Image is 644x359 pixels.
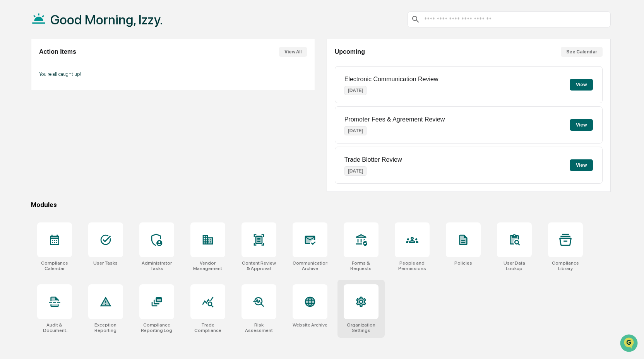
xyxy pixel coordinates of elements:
[15,97,50,105] span: Preclearance
[26,67,98,73] div: We're available if you need us!
[548,260,583,271] div: Compliance Library
[5,109,52,123] a: 🔎Data Lookup
[344,126,367,135] p: [DATE]
[8,113,14,119] div: 🔎
[344,260,379,271] div: Forms & Requests
[64,97,96,105] span: Attestations
[53,94,99,108] a: 🗄️Attestations
[93,260,118,266] div: User Tasks
[55,131,94,137] a: Powered byPylon
[8,16,141,29] p: How can we help?
[619,333,640,354] iframe: Open customer support
[5,94,53,108] a: 🖐️Preclearance
[139,322,174,333] div: Compliance Reporting Log
[15,112,49,120] span: Data Lookup
[344,166,367,176] p: [DATE]
[395,260,430,271] div: People and Permissions
[570,159,593,171] button: View
[570,119,593,131] button: View
[190,322,225,333] div: Trade Compliance
[570,79,593,91] button: View
[56,98,62,104] div: 🗄️
[561,47,603,57] button: See Calendar
[37,260,72,271] div: Compliance Calendar
[77,131,94,137] span: Pylon
[293,260,327,271] div: Communications Archive
[335,48,365,55] h2: Upcoming
[497,260,532,271] div: User Data Lookup
[26,59,127,67] div: Start new chat
[279,47,307,57] button: View All
[344,322,379,333] div: Organization Settings
[39,48,76,55] h2: Action Items
[8,59,22,73] img: 1746055101610-c473b297-6a78-478c-a979-82029cc54cd1
[50,12,163,27] h1: Good Morning, Izzy.
[454,260,472,266] div: Policies
[190,260,225,271] div: Vendor Management
[293,322,327,328] div: Website Archive
[8,98,14,104] div: 🖐️
[344,116,445,123] p: Promoter Fees & Agreement Review
[344,86,367,95] p: [DATE]
[88,322,123,333] div: Exception Reporting
[344,76,438,83] p: Electronic Communication Review
[139,260,174,271] div: Administrator Tasks
[241,322,276,333] div: Risk Assessment
[31,201,611,209] div: Modules
[132,62,141,71] button: Start new chat
[241,260,276,271] div: Content Review & Approval
[39,71,307,77] p: You're all caught up!
[37,322,72,333] div: Audit & Document Logs
[344,156,402,163] p: Trade Blotter Review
